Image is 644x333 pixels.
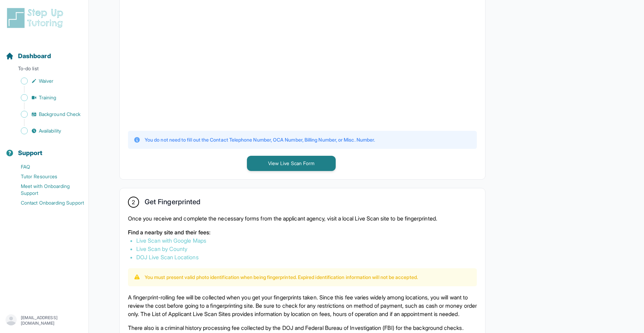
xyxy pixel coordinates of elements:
img: logo [6,7,67,29]
button: Support [3,137,86,161]
h2: Get Fingerprinted [145,198,200,209]
p: You do not need to fill out the Contact Telephone Number, OCA Number, Billing Number, or Misc. Nu... [145,136,375,143]
a: Live Scan by County [136,245,187,252]
button: Dashboard [3,40,86,64]
a: Live Scan with Google Maps [136,237,206,244]
span: Background Check [39,111,80,118]
p: Find a nearby site and their fees: [128,228,477,236]
span: Waiver [39,78,53,84]
span: Availability [39,127,61,134]
span: Dashboard [18,51,51,61]
span: 2 [132,198,135,206]
a: FAQ [6,162,88,172]
p: To-do list [3,65,86,75]
a: Background Check [6,109,88,119]
a: Contact Onboarding Support [6,198,88,208]
a: Waiver [6,76,88,86]
a: DOJ Live Scan Locations [136,254,199,261]
button: View Live Scan Form [247,156,336,171]
p: Once you receive and complete the necessary forms from the applicant agency, visit a local Live S... [128,214,477,223]
a: Tutor Resources [6,172,88,181]
span: Support [18,148,43,158]
p: A fingerprint-rolling fee will be collected when you get your fingerprints taken. Since this fee ... [128,293,477,318]
a: Dashboard [6,51,51,61]
a: Training [6,93,88,102]
p: You must present valid photo identification when being fingerprinted. Expired identification info... [145,274,418,281]
p: [EMAIL_ADDRESS][DOMAIN_NAME] [21,315,83,326]
a: View Live Scan Form [247,160,336,166]
span: Training [39,94,57,101]
button: [EMAIL_ADDRESS][DOMAIN_NAME] [6,314,83,327]
a: Meet with Onboarding Support [6,181,88,198]
a: Availability [6,126,88,136]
